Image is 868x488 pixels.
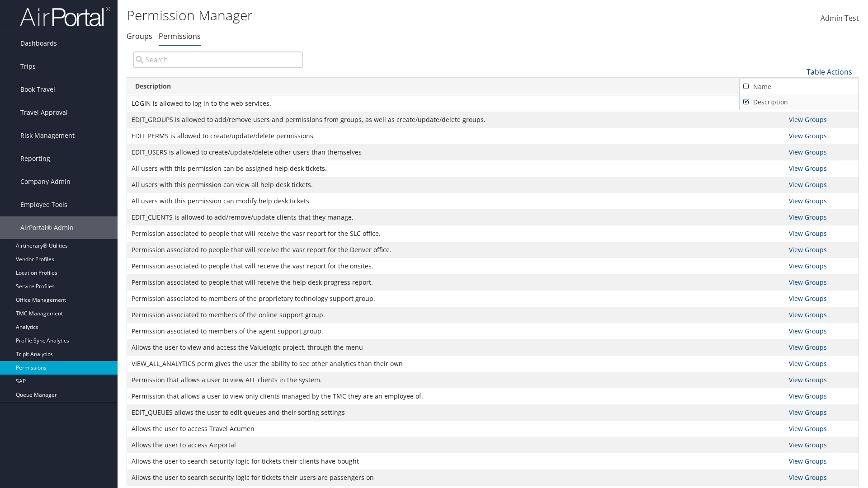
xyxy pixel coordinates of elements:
span: Dashboards [20,32,57,55]
span: Travel Approval [20,101,68,124]
span: Company Admin [20,170,71,193]
a: Description [740,94,859,110]
span: Employee Tools [20,193,67,216]
span: AirPortal® Admin [20,216,74,239]
span: Trips [20,55,36,78]
span: Book Travel [20,78,55,101]
span: Risk Management [20,124,75,147]
img: airportal-logo.png [20,6,110,27]
a: Name [740,79,859,94]
span: Reporting [20,147,50,170]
